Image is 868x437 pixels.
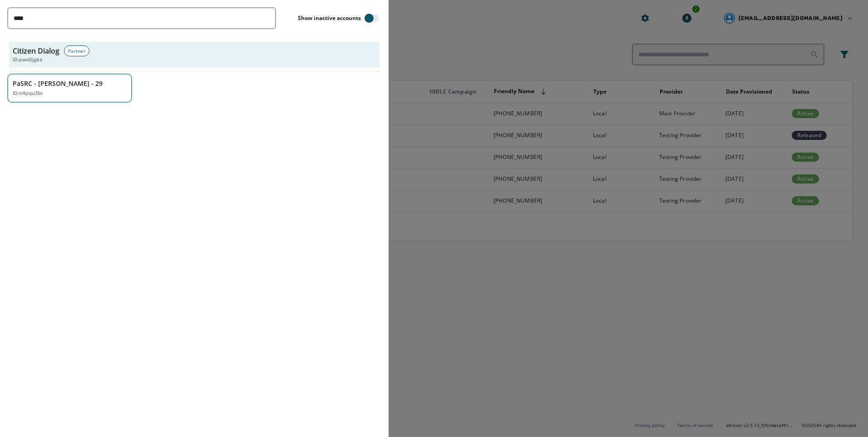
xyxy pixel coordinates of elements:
div: Partner [64,45,89,56]
p: ID: n4pqu3bl [13,90,43,98]
h3: Citizen Dialog [13,45,59,56]
label: Show inactive accounts [298,15,361,22]
p: PaSRC - [PERSON_NAME] - 29 [13,79,103,88]
button: Citizen DialogPartnerID:pwo5jgka [9,42,380,68]
button: PaSRC - [PERSON_NAME] - 29ID:n4pqu3bl [9,75,130,101]
span: ID: pwo5jgka [13,56,42,64]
